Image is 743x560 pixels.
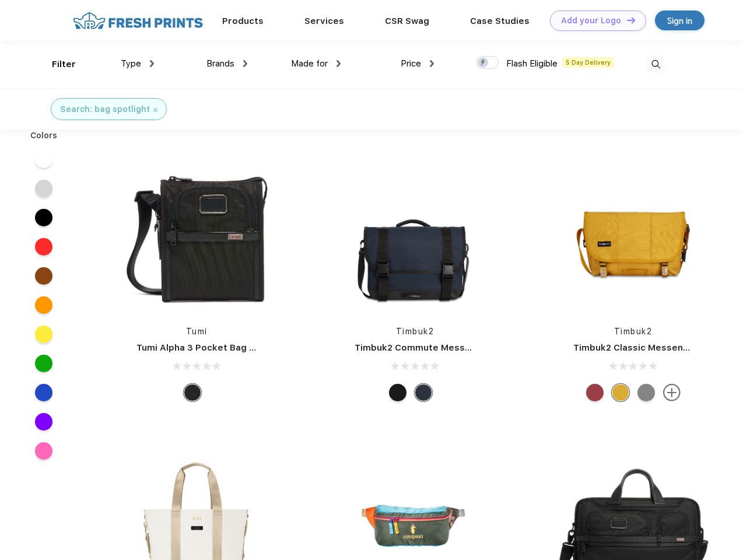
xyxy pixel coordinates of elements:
img: fo%20logo%202.webp [69,10,206,31]
a: Sign in [655,10,705,30]
img: func=resize&h=266 [556,159,711,314]
div: Search: bag spotlight [60,103,150,116]
a: Timbuk2 [396,327,434,336]
a: Timbuk2 Classic Messenger Bag [573,342,718,353]
div: Eco Gunmetal [637,384,655,401]
img: desktop_search.svg [646,55,665,74]
span: Type [121,58,141,69]
span: 5 Day Delivery [562,57,614,68]
div: Eco Bookish [586,384,604,401]
div: Black [184,384,201,401]
img: filter_cancel.svg [153,108,157,112]
div: Sign in [667,14,692,27]
span: Flash Eligible [506,58,558,69]
div: Eco Amber [612,384,629,401]
img: dropdown.png [337,60,341,67]
a: Tumi Alpha 3 Pocket Bag Small [136,342,273,353]
a: Products [222,16,264,26]
img: func=resize&h=266 [337,159,492,314]
a: Timbuk2 Commute Messenger Bag [355,342,511,353]
img: more.svg [663,384,681,401]
div: Eco Black [389,384,406,401]
a: Timbuk2 [614,327,653,336]
img: func=resize&h=266 [119,159,274,314]
span: Made for [291,58,328,69]
span: Brands [206,58,234,69]
img: dropdown.png [243,60,247,67]
div: Filter [52,58,76,71]
img: dropdown.png [430,60,434,67]
div: Eco Nautical [415,384,432,401]
img: dropdown.png [150,60,154,67]
a: Tumi [186,327,208,336]
div: Add your Logo [561,16,621,26]
span: Price [401,58,421,69]
img: DT [627,17,635,23]
div: Colors [22,129,66,142]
